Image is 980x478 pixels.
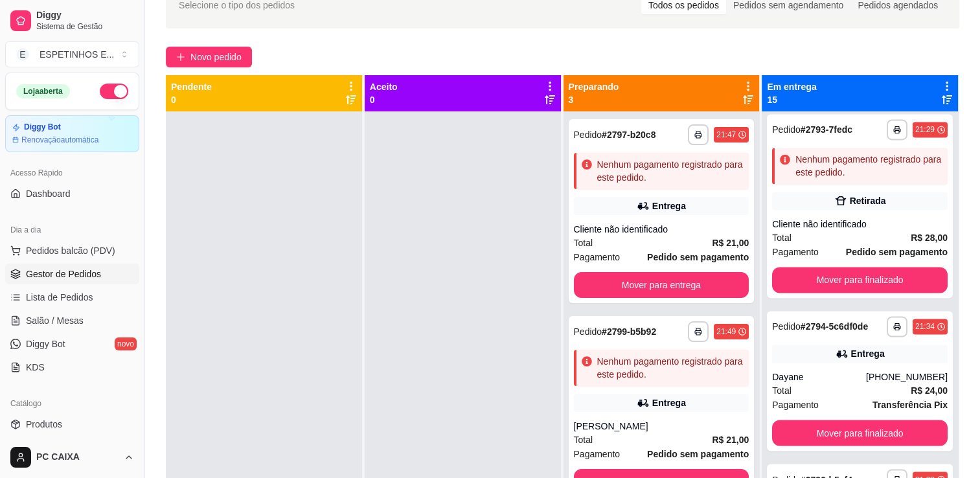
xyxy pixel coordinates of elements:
[772,218,948,231] div: Cliente não identificado
[5,264,139,284] a: Gestor de Pedidos
[166,47,252,67] button: Novo pedido
[5,41,139,67] button: Select a team
[16,84,70,98] div: Loja aberta
[171,93,212,106] p: 0
[5,334,139,354] a: Diggy Botnovo
[911,385,948,396] strong: R$ 24,00
[5,240,139,261] button: Pedidos balcão (PDV)
[772,398,819,412] span: Pagamento
[569,93,619,106] p: 3
[574,272,749,298] button: Mover para entrega
[26,361,45,374] span: KDS
[574,223,749,236] div: Cliente não identificado
[190,50,242,64] span: Novo pedido
[5,310,139,331] a: Salão / Mesas
[40,48,114,61] div: ESPETINHOS E ...
[866,370,948,383] div: [PHONE_NUMBER]
[652,199,686,212] div: Entrega
[16,48,29,61] span: E
[597,158,744,184] div: Nenhum pagamento registrado para este pedido.
[772,370,866,383] div: Dayane
[5,442,139,473] button: PC CAIXA
[602,326,656,337] strong: # 2799-b5b92
[602,130,655,140] strong: # 2797-b20c8
[915,321,935,332] div: 21:34
[772,321,801,332] span: Pedido
[772,231,792,245] span: Total
[772,245,819,259] span: Pagamento
[795,153,942,179] div: Nenhum pagamento registrado para este pedido.
[574,236,593,250] span: Total
[5,115,139,152] a: Diggy BotRenovaçãoautomática
[569,80,619,93] p: Preparando
[772,420,948,446] button: Mover para finalizado
[767,93,816,106] p: 15
[26,267,101,280] span: Gestor de Pedidos
[26,418,62,431] span: Produtos
[652,396,686,409] div: Entrega
[911,233,948,243] strong: R$ 28,00
[851,347,885,360] div: Entrega
[36,21,134,32] span: Sistema de Gestão
[597,355,744,381] div: Nenhum pagamento registrado para este pedido.
[370,80,398,93] p: Aceito
[574,326,602,337] span: Pedido
[24,122,61,132] article: Diggy Bot
[370,93,398,106] p: 0
[5,357,139,378] a: KDS
[176,52,185,62] span: plus
[26,187,71,200] span: Dashboard
[915,124,935,135] div: 21:29
[647,252,749,262] strong: Pedido sem pagamento
[26,244,115,257] span: Pedidos balcão (PDV)
[5,163,139,183] div: Acesso Rápido
[772,124,801,135] span: Pedido
[5,414,139,435] a: Produtos
[712,238,749,248] strong: R$ 21,00
[5,5,139,36] a: DiggySistema de Gestão
[647,449,749,459] strong: Pedido sem pagamento
[26,291,93,304] span: Lista de Pedidos
[36,10,134,21] span: Diggy
[767,80,816,93] p: Em entrega
[574,420,749,433] div: [PERSON_NAME]
[5,287,139,308] a: Lista de Pedidos
[5,220,139,240] div: Dia a dia
[574,250,621,264] span: Pagamento
[26,314,84,327] span: Salão / Mesas
[5,183,139,204] a: Dashboard
[772,383,792,398] span: Total
[100,84,128,99] button: Alterar Status
[772,267,948,293] button: Mover para finalizado
[801,321,868,332] strong: # 2794-5c6df0de
[21,135,98,145] article: Renovação automática
[850,194,886,207] div: Retirada
[801,124,852,135] strong: # 2793-7fedc
[872,400,948,410] strong: Transferência Pix
[574,130,602,140] span: Pedido
[574,447,621,461] span: Pagamento
[716,326,736,337] div: 21:49
[36,451,119,463] span: PC CAIXA
[716,130,736,140] div: 21:47
[574,433,593,447] span: Total
[5,393,139,414] div: Catálogo
[171,80,212,93] p: Pendente
[846,247,948,257] strong: Pedido sem pagamento
[26,337,65,350] span: Diggy Bot
[712,435,749,445] strong: R$ 21,00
